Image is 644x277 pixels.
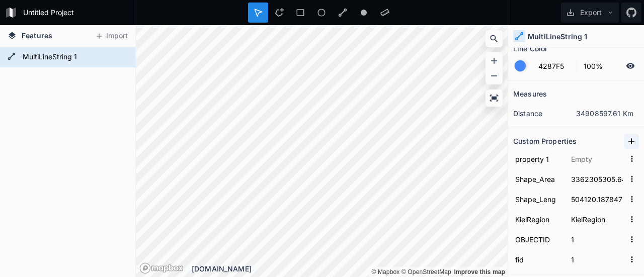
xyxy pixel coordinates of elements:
[139,262,184,274] a: Mapbox logo
[561,3,619,23] button: Export
[569,192,625,207] input: Empty
[513,171,564,187] input: Name
[569,151,625,166] input: Empty
[528,31,587,42] h4: MultiLineString 1
[513,212,564,227] input: Name
[513,192,564,207] input: Name
[513,41,547,56] h2: Line Color
[454,268,505,275] a: Map feedback
[569,171,625,187] input: Empty
[513,108,576,119] dt: distance
[513,133,577,149] h2: Custom Properties
[22,30,52,41] span: Features
[371,268,399,275] a: Mapbox
[576,108,639,119] dd: 34908597.61 Km
[569,252,625,267] input: Empty
[513,86,547,102] h2: Measures
[90,28,133,44] button: Import
[401,268,451,275] a: OpenStreetMap
[513,252,564,267] input: Name
[192,263,508,274] div: [DOMAIN_NAME]
[569,232,625,247] input: Empty
[569,212,625,227] input: Empty
[513,151,564,166] input: Name
[513,232,564,247] input: Name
